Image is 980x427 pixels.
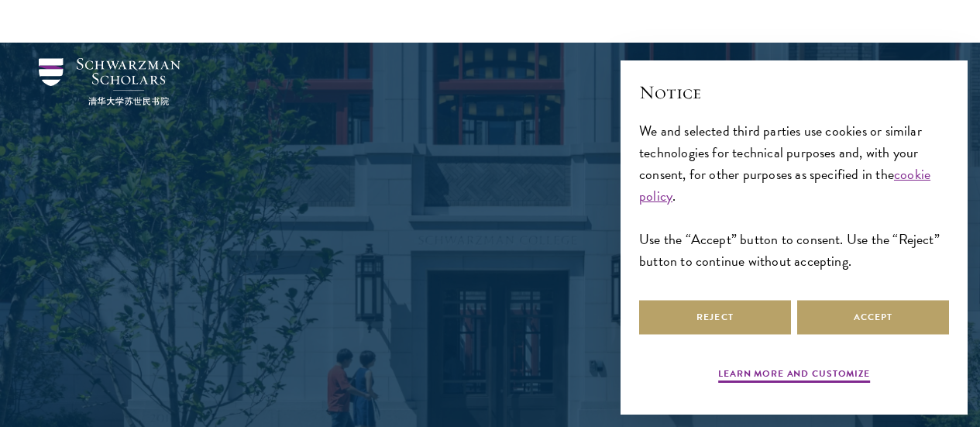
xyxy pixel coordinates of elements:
div: We and selected third parties use cookies or similar technologies for technical purposes and, wit... [639,120,949,273]
button: Reject [639,300,791,335]
button: Accept [797,300,949,335]
a: cookie policy [639,164,930,206]
img: Schwarzman Scholars [39,58,181,105]
button: Learn more and customize [718,367,870,385]
h2: Notice [639,79,949,105]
